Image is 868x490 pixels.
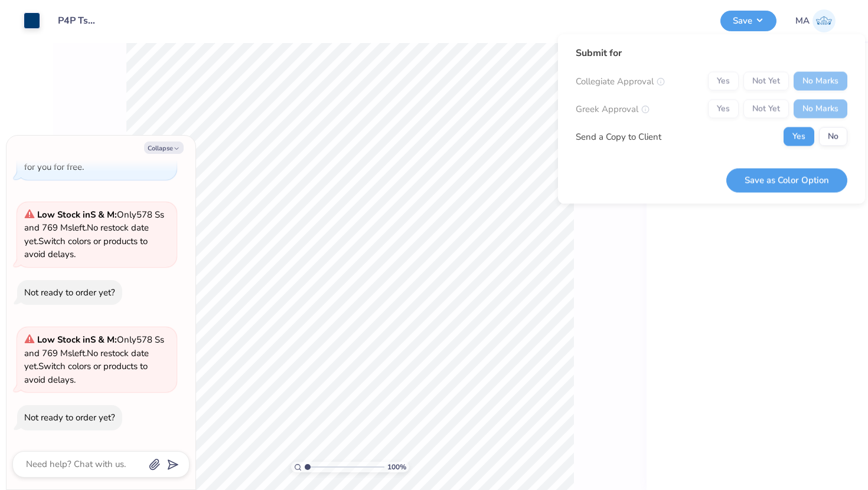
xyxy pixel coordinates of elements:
[37,334,117,346] strong: Low Stock in S & M :
[24,334,164,386] span: Only 578 Ss and 769 Ms left. Switch colors or products to avoid delays.
[819,127,847,146] button: No
[37,209,117,221] strong: Low Stock in S & M :
[812,9,836,32] img: Mahitha Anumola
[24,412,115,423] div: Not ready to order yet?
[24,209,164,261] span: Only 578 Ss and 769 Ms left. Switch colors or products to avoid delays.
[24,222,149,247] span: No restock date yet.
[144,142,184,154] button: Collapse
[784,127,814,146] button: Yes
[726,168,847,192] button: Save as Color Option
[24,287,115,298] div: Not ready to order yet?
[795,9,836,32] a: MA
[720,11,776,31] button: Save
[387,462,406,472] span: 100 %
[576,46,847,60] div: Submit for
[24,347,149,373] span: No restock date yet.
[795,14,810,28] span: MA
[576,130,661,143] div: Send a Copy to Client
[49,9,107,32] input: Untitled Design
